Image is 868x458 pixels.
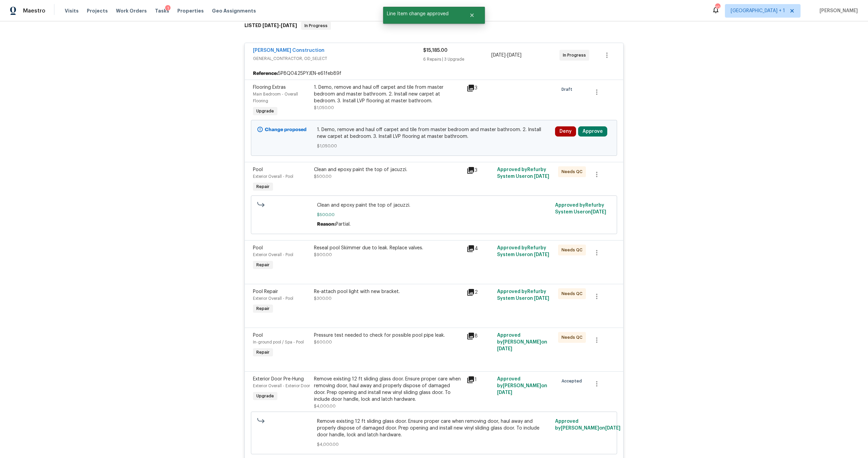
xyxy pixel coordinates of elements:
span: Partial. [336,222,351,227]
span: Remove existing 12 ft sliding glass door. Ensure proper care when removing door, haul away and pr... [317,418,551,438]
button: Approve [578,126,607,137]
span: $900.00 [314,253,332,257]
span: Line Item change approved [383,7,461,21]
button: Close [461,8,483,22]
span: [DATE] [281,23,297,28]
span: Repair [254,349,272,356]
span: Exterior Overall - Exterior Door [253,384,310,388]
span: In-ground pool / Spa - Pool [253,340,304,344]
span: [DATE] [534,174,549,179]
span: Approved by Refurby System User on [497,167,549,179]
span: Pool [253,246,263,250]
span: $500.00 [314,174,332,179]
span: Needs QC [561,334,585,341]
span: Properties [177,7,204,14]
span: Projects [87,7,108,14]
span: Approved by [PERSON_NAME] on [497,333,547,351]
span: Reason: [317,222,336,227]
span: [DATE] [507,53,521,58]
span: Draft [561,86,575,93]
span: Approved by Refurby System User on [497,246,549,257]
span: $4,000.00 [317,441,551,448]
span: Accepted [561,378,585,384]
span: Repair [254,305,272,312]
span: Exterior Door Pre-Hung [253,377,304,381]
div: 1. Demo, remove and haul off carpet and tile from master bedroom and master bathroom. 2. Install ... [314,84,462,104]
span: In Progress [302,22,330,29]
span: [DATE] [491,53,506,58]
span: Approved by Refurby System User on [555,203,606,214]
span: Clean and epoxy paint the top of jacuzzi. [317,202,551,209]
span: Visits [65,7,79,14]
span: Geo Assignments [212,7,256,14]
span: [DATE] [534,252,549,257]
div: 10 [715,4,720,11]
div: 1 [165,5,171,12]
span: $1,050.00 [317,143,551,149]
span: GENERAL_CONTRACTOR, OD_SELECT [253,55,423,62]
span: [DATE] [534,296,549,301]
h6: LISTED [244,22,297,30]
button: Deny [555,126,576,137]
span: 1. Demo, remove and haul off carpet and tile from master bedroom and master bathroom. 2. Install ... [317,126,551,140]
span: Exterior Overall - Pool [253,296,293,300]
span: Needs QC [561,247,585,253]
span: In Progress [563,52,589,59]
span: [DATE] [497,347,512,351]
span: Needs QC [561,168,585,175]
span: $15,185.00 [423,48,448,53]
div: Re-attach pool light with new bracket. [314,288,462,295]
span: $300.00 [314,296,332,300]
span: [DATE] [605,426,620,431]
div: 4 [467,245,493,253]
span: Repair [254,183,272,190]
div: 2 [467,288,493,296]
span: Approved by [PERSON_NAME] on [497,377,547,395]
span: Pool [253,333,263,338]
span: Main Bedroom - Overall Flooring [253,92,298,103]
span: Work Orders [116,7,147,14]
b: Change proposed [265,127,307,132]
span: Maestro [23,7,45,14]
span: [DATE] [591,210,606,214]
span: $600.00 [314,340,332,344]
span: - [262,23,297,28]
div: 3 [467,84,493,92]
span: Repair [254,262,272,268]
span: Needs QC [561,290,585,297]
div: Clean and epoxy paint the top of jacuzzi. [314,166,462,173]
span: Exterior Overall - Pool [253,253,293,257]
div: LISTED [DATE]-[DATE]In Progress [242,15,626,37]
div: 6 Repairs | 3 Upgrade [423,56,491,63]
span: $500.00 [317,211,551,218]
span: Flooring Extras [253,85,286,90]
div: 8 [467,332,493,340]
span: Exterior Overall - Pool [253,174,293,179]
b: Reference: [253,70,278,77]
a: [PERSON_NAME] Construction [253,48,324,53]
div: 1 [467,376,493,384]
span: $1,050.00 [314,106,334,110]
span: Tasks [155,8,169,13]
span: Pool [253,167,263,172]
span: Upgrade [254,108,277,114]
div: 3 [467,166,493,174]
span: Upgrade [254,393,277,399]
div: 5P8Q0425PYJEN-e61feb89f [245,67,623,80]
div: Pressure test needed to check for possible pool pipe leak. [314,332,462,339]
span: Pool Repair [253,289,278,294]
span: $4,000.00 [314,404,336,408]
span: [GEOGRAPHIC_DATA] + 1 [731,7,785,14]
span: [PERSON_NAME] [817,7,858,14]
span: [DATE] [497,390,512,395]
span: Approved by Refurby System User on [497,289,549,301]
span: - [491,52,521,59]
span: [DATE] [262,23,279,28]
span: Approved by [PERSON_NAME] on [555,419,620,431]
div: Reseal pool Skimmer due to leak. Replace valves. [314,245,462,251]
div: Remove existing 12 ft sliding glass door. Ensure proper care when removing door, haul away and pr... [314,376,462,403]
